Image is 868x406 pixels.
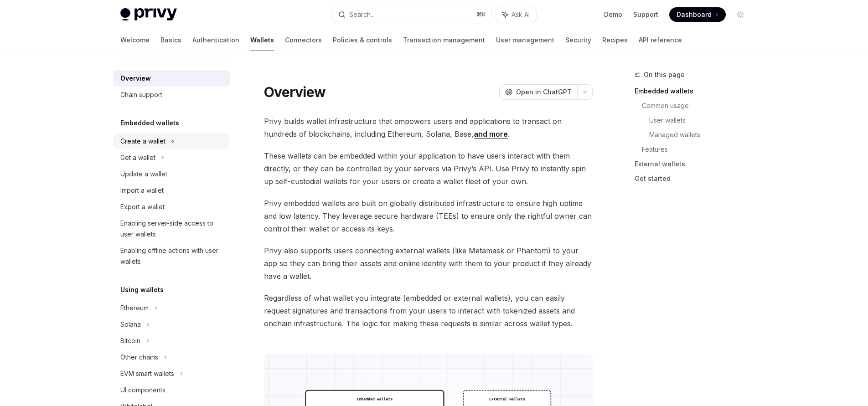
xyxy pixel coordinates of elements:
[250,29,274,51] a: Wallets
[496,6,536,23] button: Ask AI
[113,382,230,398] a: UI components
[113,182,230,199] a: Import a wallet
[644,69,685,80] span: On this page
[476,11,486,18] span: ⌘ K
[120,136,165,147] div: Create a wallet
[113,215,230,242] a: Enabling server-side access to user wallets
[264,292,593,330] span: Regardless of what wallet you integrate (embedded or external wallets), you can easily request si...
[633,10,658,19] a: Support
[332,6,491,23] button: Search...⌘K
[120,89,162,100] div: Chain support
[264,197,593,235] span: Privy embedded wallets are built on globally distributed infrastructure to ensure high uptime and...
[120,245,224,267] div: Enabling offline actions with user wallets
[113,242,230,270] a: Enabling offline actions with user wallets
[285,29,322,51] a: Connectors
[264,84,325,100] h1: Overview
[120,152,155,163] div: Get a wallet
[113,87,230,103] a: Chain support
[120,368,174,379] div: EVM smart wallets
[120,284,164,295] h5: Using wallets
[120,118,179,128] h5: Embedded wallets
[649,113,755,128] a: User wallets
[120,335,140,346] div: Bitcoin
[635,171,755,186] a: Get started
[113,166,230,182] a: Update a wallet
[264,115,593,140] span: Privy builds wallet infrastructure that empowers users and applications to transact on hundreds o...
[602,29,628,51] a: Recipes
[516,87,572,97] span: Open in ChatGPT
[120,385,165,396] div: UI components
[642,98,755,113] a: Common usage
[499,84,577,100] button: Open in ChatGPT
[635,157,755,171] a: External wallets
[120,73,151,84] div: Overview
[120,169,167,180] div: Update a wallet
[474,129,508,139] a: and more
[677,10,712,19] span: Dashboard
[733,7,748,22] button: Toggle dark mode
[642,142,755,157] a: Features
[120,201,165,212] div: Export a wallet
[113,199,230,215] a: Export a wallet
[333,29,392,51] a: Policies & controls
[349,9,375,20] div: Search...
[635,84,755,98] a: Embedded wallets
[264,244,593,283] span: Privy also supports users connecting external wallets (like Metamask or Phantom) to your app so t...
[403,29,485,51] a: Transaction management
[649,128,755,142] a: Managed wallets
[120,218,224,240] div: Enabling server-side access to user wallets
[120,8,177,21] img: light logo
[669,7,726,22] a: Dashboard
[120,319,141,330] div: Solana
[120,352,158,363] div: Other chains
[565,29,591,51] a: Security
[160,29,181,51] a: Basics
[192,29,239,51] a: Authentication
[496,29,554,51] a: User management
[639,29,682,51] a: API reference
[120,29,150,51] a: Welcome
[264,149,593,188] span: These wallets can be embedded within your application to have users interact with them directly, ...
[120,303,149,313] div: Ethereum
[604,10,622,19] a: Demo
[120,185,164,196] div: Import a wallet
[113,70,230,87] a: Overview
[511,10,530,19] span: Ask AI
